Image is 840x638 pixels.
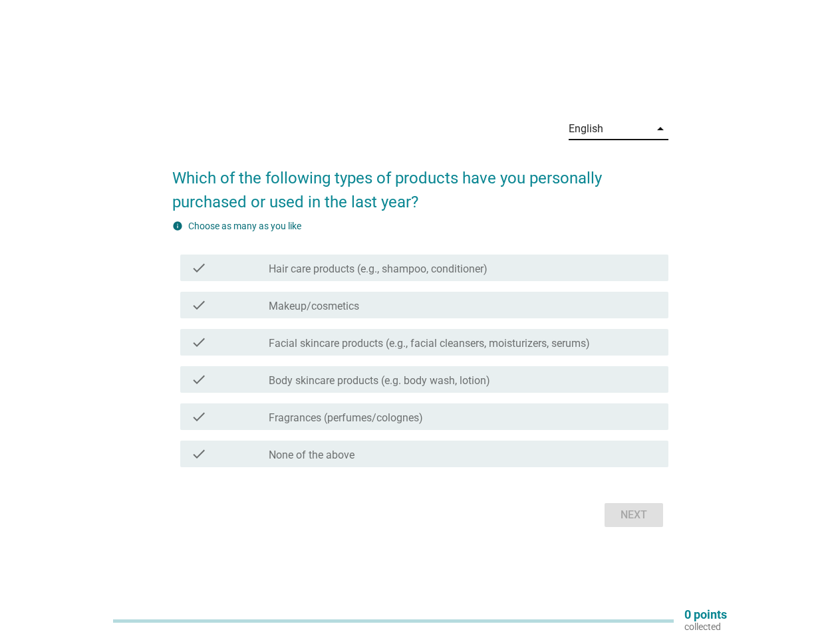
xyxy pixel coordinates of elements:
p: 0 points [684,609,727,621]
div: English [569,123,603,135]
i: info [172,221,183,231]
i: check [191,446,207,462]
label: Makeup/cosmetics [269,300,359,313]
i: check [191,334,207,350]
h2: Which of the following types of products have you personally purchased or used in the last year? [172,153,668,214]
p: collected [684,621,727,633]
i: check [191,409,207,425]
label: Choose as many as you like [188,221,301,231]
i: check [191,260,207,276]
label: Body skincare products (e.g. body wash, lotion) [269,374,490,387]
i: check [191,297,207,313]
label: None of the above [269,449,354,462]
i: arrow_drop_down [652,121,668,137]
i: check [191,372,207,387]
label: Facial skincare products (e.g., facial cleansers, moisturizers, serums) [269,337,590,350]
label: Hair care products (e.g., shampoo, conditioner) [269,263,488,276]
label: Fragrances (perfumes/colognes) [269,411,423,425]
